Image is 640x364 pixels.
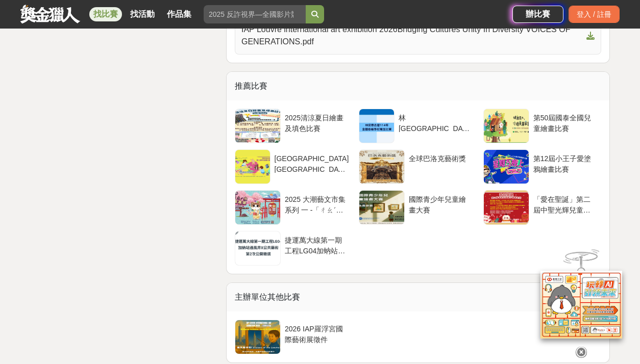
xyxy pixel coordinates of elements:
div: 登入 / 註冊 [569,6,620,23]
div: 第12屆小王子愛塗鴉繪畫比賽 [533,153,597,173]
input: 2025 反詐視界—全國影片競賽 [204,5,306,23]
a: 林[GEOGRAPHIC_DATA][DATE]全國各級學校寫生比賽 [359,109,477,143]
a: 找比賽 [89,7,122,21]
a: 辦比賽 [512,6,563,23]
div: 「愛在聖誕」第二屆中聖光輝兒童文學繪本比賽 [533,194,597,214]
div: 2025 大潮藝文市集系列 一 -「ㄔㄠˊ小繪畫展」徵件 [285,194,349,214]
a: 「愛在聖誕」第二屆中聖光輝兒童文學繪本比賽 [483,190,601,225]
a: 第12屆小王子愛塗鴉繪畫比賽 [483,149,601,184]
a: 作品集 [163,7,195,21]
div: 2025清涼夏日繪畫及填色比賽 [285,113,349,132]
a: 2026 IAP羅浮宮國際藝術展徵件 [235,320,353,354]
div: 2026 IAP羅浮宮國際藝術展徵件 [285,324,349,343]
img: d2146d9a-e6f6-4337-9592-8cefde37ba6b.png [540,271,622,339]
a: 2025清涼夏日繪畫及填色比賽 [235,109,353,143]
a: 2025 大潮藝文市集系列 一 -「ㄔㄠˊ小繪畫展」徵件 [235,190,353,225]
a: 找活動 [126,7,159,21]
a: [GEOGRAPHIC_DATA][GEOGRAPHIC_DATA]第二屆學生繪畫比賽 [235,149,353,184]
div: 國際青少年兒童繪畫大賽 [409,194,473,214]
a: 第50屆國泰全國兒童繪畫比賽 [483,109,601,143]
div: [GEOGRAPHIC_DATA][GEOGRAPHIC_DATA]第二屆學生繪畫比賽 [275,153,349,173]
div: 主辦單位其他比賽 [227,283,609,311]
div: 全球巴洛克藝術獎 [409,153,473,173]
span: IAP Louvre international art exhibition 2026Bridging Cultures Unity In Diversity VOICES OF GENERA... [241,23,582,48]
div: 推薦比賽 [227,72,609,100]
a: IAP Louvre international art exhibition 2026Bridging Cultures Unity In Diversity VOICES OF GENERA... [235,17,601,55]
a: 全球巴洛克藝術獎 [359,149,477,184]
a: 捷運萬大線第一期工程LG04加蚋站通風井X公共藝術第2次公開徵選 [235,231,353,266]
div: 第50屆國泰全國兒童繪畫比賽 [533,113,597,132]
a: 國際青少年兒童繪畫大賽 [359,190,477,225]
div: 捷運萬大線第一期工程LG04加蚋站通風井X公共藝術第2次公開徵選 [285,235,349,254]
div: 林[GEOGRAPHIC_DATA][DATE]全國各級學校寫生比賽 [399,113,473,132]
